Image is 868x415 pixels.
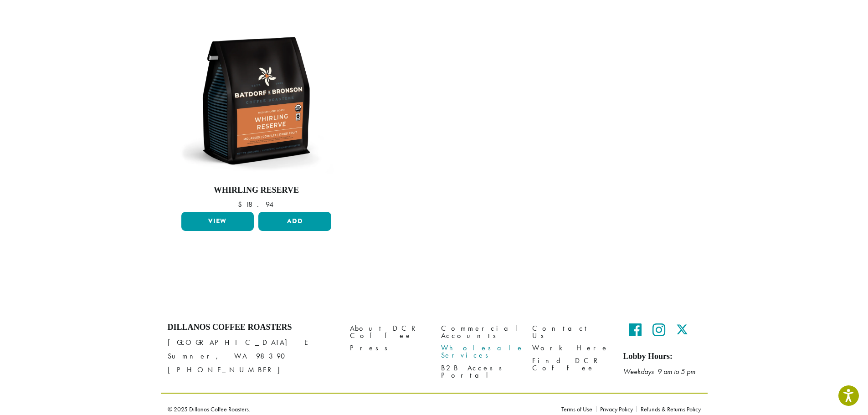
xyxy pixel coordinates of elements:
[179,23,334,178] img: BB-12oz-FTO-Whirling-Reserve-Stock.webp
[258,212,331,231] button: Add
[350,323,427,342] a: About DCR Coffee
[596,406,637,412] a: Privacy Policy
[238,200,246,209] span: $
[441,362,519,381] a: B2B Access Portal
[532,354,610,374] a: Find DCR Coffee
[561,406,596,412] a: Terms of Use
[623,367,695,376] em: Weekdays 9 am to 5 pm
[238,200,275,209] bdi: 18.94
[168,336,336,377] p: [GEOGRAPHIC_DATA] E Sumner, WA 98390 [PHONE_NUMBER]
[179,185,334,195] h4: Whirling Reserve
[350,342,427,354] a: Press
[532,342,610,354] a: Work Here
[637,406,701,412] a: Refunds & Returns Policy
[441,342,519,362] a: Wholesale Services
[179,23,334,208] a: Whirling Reserve $18.94
[168,323,336,333] h4: Dillanos Coffee Roasters
[441,323,519,342] a: Commercial Accounts
[623,352,701,362] h5: Lobby Hours:
[181,212,254,231] a: View
[168,406,548,412] p: © 2025 Dillanos Coffee Roasters.
[532,323,610,342] a: Contact Us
